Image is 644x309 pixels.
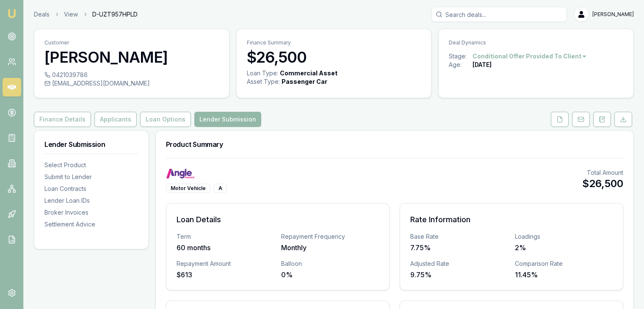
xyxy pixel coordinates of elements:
[44,141,138,148] h3: Lender Submission
[44,161,138,169] div: Select Product
[177,232,274,241] div: Term
[44,208,138,217] div: Broker Invoices
[64,10,78,19] a: View
[410,243,508,253] div: 7.75%
[34,112,93,127] a: Finance Details
[34,10,138,19] nav: breadcrumb
[214,184,227,193] div: A
[140,112,191,127] button: Loan Options
[166,141,623,148] h3: Product Summary
[473,52,587,61] button: Conditional Offer Provided To Client
[247,49,421,66] h3: $26,500
[194,112,261,127] button: Lender Submission
[410,232,508,241] div: Base Rate
[92,10,138,19] span: D-UZT957HPLD
[34,10,50,19] a: Deals
[410,270,508,280] div: 9.75%
[247,77,280,86] div: Asset Type :
[582,177,623,190] div: $26,500
[515,243,613,253] div: 2%
[44,220,138,229] div: Settlement Advice
[410,214,613,226] h3: Rate Information
[44,173,138,181] div: Submit to Lender
[247,69,278,77] div: Loan Type:
[138,112,193,127] a: Loan Options
[280,69,337,77] div: Commercial Asset
[44,185,138,193] div: Loan Contracts
[515,270,613,280] div: 11.45%
[449,52,473,61] div: Stage:
[166,184,210,193] div: Motor Vehicle
[282,77,327,86] div: Passenger Car
[44,49,219,66] h3: [PERSON_NAME]
[93,112,138,127] a: Applicants
[281,232,379,241] div: Repayment Frequency
[44,39,219,46] p: Customer
[177,270,274,280] div: $613
[281,243,379,253] div: Monthly
[177,214,379,226] h3: Loan Details
[592,11,634,18] span: [PERSON_NAME]
[247,39,421,46] p: Finance Summary
[34,112,91,127] button: Finance Details
[166,168,195,179] img: Angle Finance
[449,61,473,69] div: Age:
[94,112,137,127] button: Applicants
[515,232,613,241] div: Loadings
[193,112,263,127] a: Lender Submission
[177,243,274,253] div: 60 months
[44,196,138,205] div: Lender Loan IDs
[44,79,219,88] div: [EMAIL_ADDRESS][DOMAIN_NAME]
[7,8,17,19] img: emu-icon-u.png
[582,168,623,177] div: Total Amount
[431,7,567,22] input: Search deals
[281,270,379,280] div: 0%
[44,71,219,79] div: 0421039786
[515,259,613,268] div: Comparison Rate
[410,259,508,268] div: Adjusted Rate
[281,259,379,268] div: Balloon
[473,61,492,69] div: [DATE]
[177,259,274,268] div: Repayment Amount
[449,39,623,46] p: Deal Dynamics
